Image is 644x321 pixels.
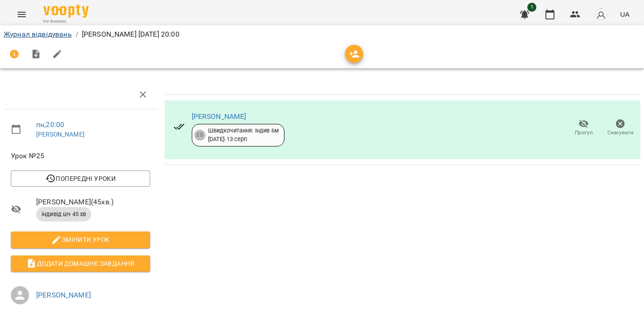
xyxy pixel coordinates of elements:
a: пн , 20:00 [36,120,64,129]
span: Змінити урок [18,234,143,245]
a: [PERSON_NAME] [36,291,91,299]
span: Прогул [575,129,593,137]
li: / [76,29,78,40]
button: Змінити урок [11,231,150,248]
img: Voopty Logo [43,5,89,18]
img: avatar_s.png [595,8,607,21]
span: For Business [43,19,89,24]
span: Додати домашнє завдання [18,258,143,269]
span: 1 [527,3,536,12]
span: [PERSON_NAME] ( 45 хв. ) [36,197,150,208]
a: [PERSON_NAME] [192,112,246,121]
div: Швидкочитання: Індив 6м [DATE] - 13 серп [208,127,279,143]
a: [PERSON_NAME] [36,131,85,138]
button: Menu [11,4,33,25]
nav: breadcrumb [4,29,640,40]
p: [PERSON_NAME] [DATE] 20:00 [82,29,180,40]
span: UA [620,9,630,19]
span: індивід шч 45 хв [36,210,91,218]
div: 25 [194,130,205,141]
button: Додати домашнє завдання [11,255,150,272]
span: Попередні уроки [18,173,143,184]
button: Попередні уроки [11,170,150,187]
a: Журнал відвідувань [4,30,72,38]
span: Урок №25 [11,151,150,161]
button: UA [616,6,633,23]
button: Прогул [565,115,602,141]
span: Скасувати [607,129,634,137]
button: Скасувати [602,115,639,141]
